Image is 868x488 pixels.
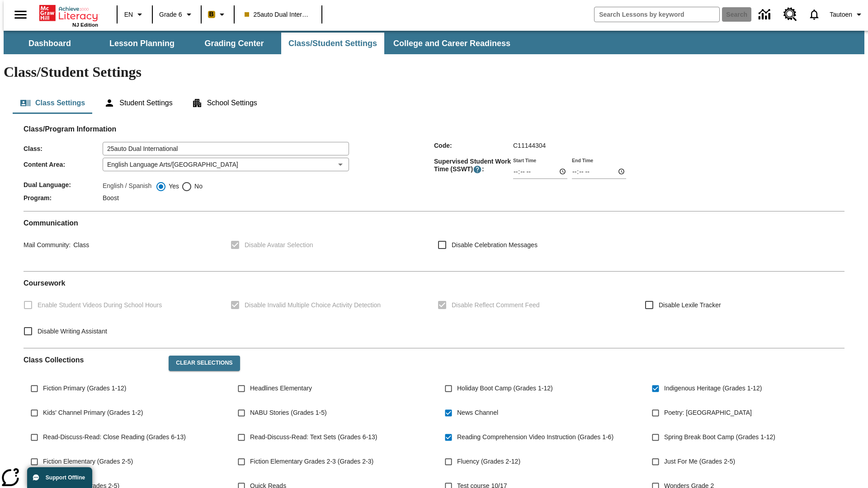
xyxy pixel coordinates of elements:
div: Class/Student Settings [13,92,855,114]
a: Data Center [753,2,778,27]
span: Support Offline [46,474,85,481]
button: Clear Selections [169,356,240,371]
span: Class : [24,145,103,152]
span: Class [71,241,89,249]
span: Disable Avatar Selection [245,240,313,250]
span: Spring Break Boot Camp (Grades 1-12) [664,432,775,442]
span: C11144304 [513,142,546,149]
div: Communication [24,219,844,264]
span: Grade 6 [159,10,182,19]
button: Grading Center [189,33,279,54]
button: Class/Student Settings [281,33,384,54]
a: Resource Center, Will open in new tab [778,2,802,27]
span: Disable Lexile Tracker [659,300,721,310]
div: Class/Program Information [24,134,844,204]
button: Profile/Settings [826,6,868,23]
span: NJ Edition [72,22,98,28]
button: Student Settings [97,92,179,114]
span: Disable Invalid Multiple Choice Activity Detection [245,300,381,310]
span: 25auto Dual International [245,10,311,19]
span: Headlines Elementary [250,384,312,393]
span: Disable Reflect Comment Feed [452,300,540,310]
button: Open side menu [7,1,34,28]
span: Disable Celebration Messages [452,240,538,250]
button: Grade: Grade 6, Select a grade [156,6,198,23]
span: Read-Discuss-Read: Close Reading (Grades 6-13) [43,432,186,442]
span: B [209,9,214,20]
a: Notifications [802,3,826,26]
span: Indigenous Heritage (Grades 1-12) [664,384,762,393]
span: Read-Discuss-Read: Text Sets (Grades 6-13) [250,432,377,442]
a: Home [39,4,98,22]
label: English / Spanish [103,181,151,192]
span: Dual Language : [24,181,103,188]
div: SubNavbar [4,31,864,54]
span: Disable Writing Assistant [38,327,107,336]
span: Supervised Student Work Time (SSWT) : [434,158,513,174]
span: Holiday Boot Camp (Grades 1-12) [457,384,553,393]
input: search field [594,7,719,22]
span: Poetry: [GEOGRAPHIC_DATA] [664,408,752,418]
button: Support Offline [27,467,92,488]
input: Class [103,142,349,155]
h2: Class/Program Information [24,125,844,133]
div: Home [39,3,98,28]
span: Yes [166,182,179,191]
button: Class Settings [13,92,92,114]
h1: Class/Student Settings [4,64,864,80]
span: Fluency (Grades 2-12) [457,457,520,466]
span: NABU Stories (Grades 1-5) [250,408,327,418]
h2: Course work [24,279,844,287]
span: Boost [103,194,119,202]
button: Supervised Student Work Time is the timeframe when students can take LevelSet and when lessons ar... [473,165,482,174]
span: Mail Community : [24,241,71,249]
div: English Language Arts/[GEOGRAPHIC_DATA] [103,158,349,171]
label: End Time [572,157,593,164]
span: EN [124,10,133,19]
h2: Class Collections [24,356,161,364]
span: Fiction Elementary (Grades 2-5) [43,457,133,466]
button: Language: EN, Select a language [120,6,149,23]
span: Program : [24,194,103,202]
button: Dashboard [5,33,95,54]
button: School Settings [184,92,264,114]
span: Just For Me (Grades 2-5) [664,457,735,466]
span: Enable Student Videos During School Hours [38,300,162,310]
span: News Channel [457,408,498,418]
span: No [192,182,203,191]
button: Lesson Planning [97,33,187,54]
div: Coursework [24,279,844,341]
button: College and Career Readiness [386,33,518,54]
label: Start Time [513,157,536,164]
span: Fiction Primary (Grades 1-12) [43,384,126,393]
h2: Communication [24,219,844,227]
span: Fiction Elementary Grades 2-3 (Grades 2-3) [250,457,373,466]
span: Kids' Channel Primary (Grades 1-2) [43,408,143,418]
span: Content Area : [24,161,103,168]
span: Tautoen [830,10,852,19]
span: Reading Comprehension Video Instruction (Grades 1-6) [457,432,613,442]
button: Boost Class color is peach. Change class color [204,6,231,23]
span: Code : [434,142,513,149]
div: SubNavbar [4,33,519,54]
